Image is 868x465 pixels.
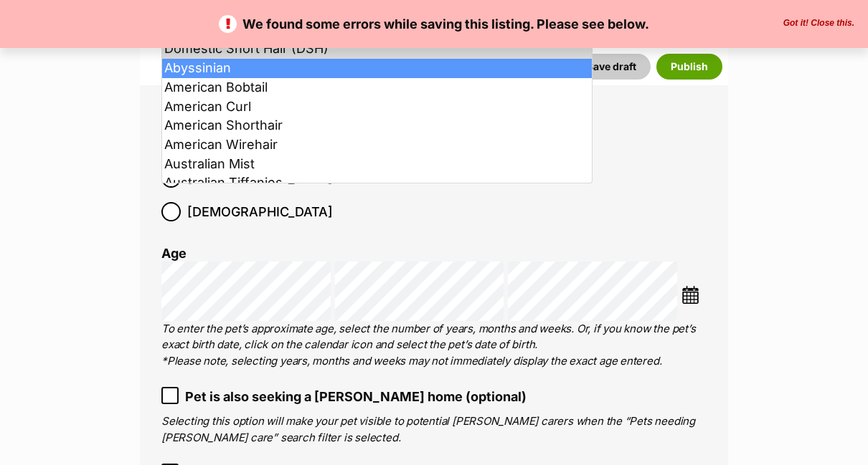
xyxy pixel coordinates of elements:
[162,39,592,59] li: Domestic Short Hair (DSH)
[162,173,592,193] li: Australian Tiffanies
[162,135,592,155] li: American Wirehair
[656,54,722,80] button: Publish
[162,97,592,117] li: American Curl
[185,387,527,406] span: Pet is also seeking a [PERSON_NAME] home (optional)
[162,59,592,78] li: Abyssinian
[14,14,854,34] p: We found some errors while saving this listing. Please see below.
[162,155,592,174] li: Australian Mist
[162,116,592,135] li: American Shorthair
[779,18,859,29] button: Close the banner
[681,286,699,304] img: ...
[187,202,333,221] span: [DEMOGRAPHIC_DATA]
[161,246,187,261] label: Age
[572,54,651,80] button: Save draft
[161,321,707,370] p: To enter the pet’s approximate age, select the number of years, months and weeks. Or, if you know...
[161,413,707,446] p: Selecting this option will make your pet visible to potential [PERSON_NAME] carers when the “Pets...
[162,78,592,97] li: American Bobtail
